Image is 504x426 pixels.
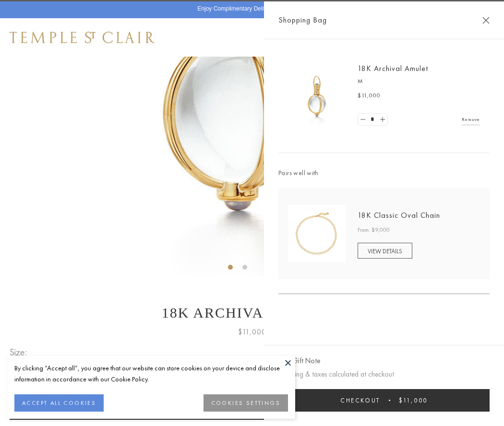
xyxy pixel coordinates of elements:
[377,114,387,126] a: Set quantity to 2
[238,326,266,338] span: $11,000
[358,114,368,126] a: Set quantity to 0
[278,389,490,412] button: Checkout $11,000
[278,368,490,380] p: Shipping & taxes calculated at checkout
[14,363,288,385] div: By clicking “Accept all”, you agree that our website can store cookies on your device and disclos...
[358,210,440,220] a: 18K Classic Oval Chain
[358,77,480,86] p: M
[368,247,402,255] span: VIEW DETAILS
[14,394,104,412] button: ACCEPT ALL COOKIES
[340,396,380,404] span: Checkout
[288,205,346,262] img: N88865-OV18
[278,355,320,367] button: Add Gift Note
[462,114,480,125] a: Remove
[10,32,155,43] img: Temple St. Clair
[358,225,390,235] span: From: $9,000
[197,4,301,14] p: Enjoy Complimentary Delivery & Returns
[358,63,428,73] a: 18K Archival Amulet
[278,14,327,26] span: Shopping Bag
[358,91,381,101] span: $11,000
[10,305,494,321] h1: 18K Archival Amulet
[399,396,428,404] span: $11,000
[278,167,490,178] span: Pairs well with
[10,344,31,360] span: Size:
[288,67,346,125] img: 18K Archival Amulet
[482,17,490,24] button: Close Shopping Bag
[358,243,412,259] a: VIEW DETAILS
[204,394,288,412] button: COOKIES SETTINGS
